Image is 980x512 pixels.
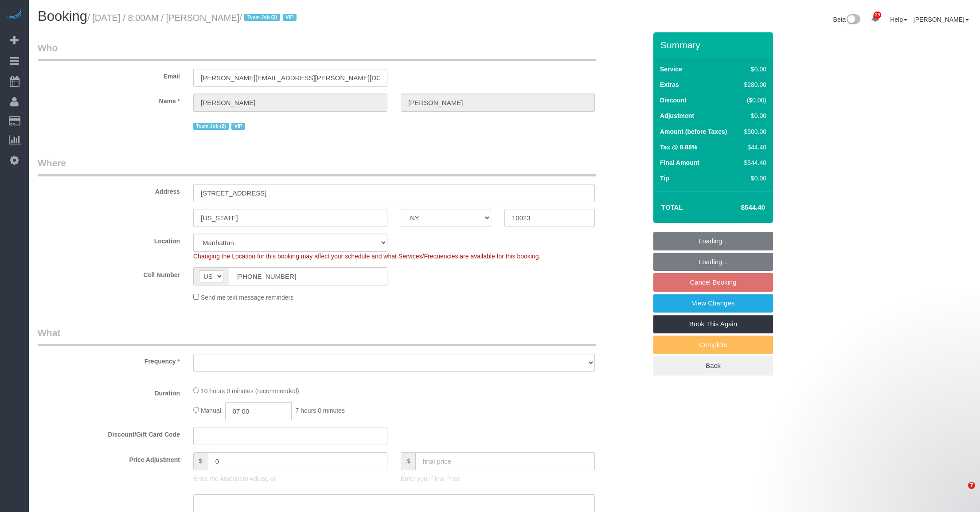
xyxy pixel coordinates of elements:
[193,474,387,483] p: Enter the Amount to Adjust, or
[244,14,280,21] span: Team Job (2)
[31,452,187,464] label: Price Adjustment
[715,204,765,211] h4: $544.40
[660,65,682,74] label: Service
[660,174,669,183] label: Tip
[660,158,699,167] label: Final Amount
[950,482,971,503] iframe: Intercom live chat
[38,326,596,346] legend: What
[741,80,766,89] div: $280.00
[31,234,187,246] label: Location
[401,452,415,470] span: $
[201,387,299,395] span: 10 hours 0 minutes (recommended)
[31,427,187,439] label: Discount/Gift Card Code
[201,407,221,414] span: Manual
[504,209,595,227] input: Zip Code
[660,80,679,89] label: Extras
[193,69,387,87] input: Email
[401,94,595,112] input: Last Name
[201,294,293,301] span: Send me text message reminders
[415,452,595,470] input: final price
[193,209,387,227] input: City
[653,356,773,375] a: Back
[660,96,687,105] label: Discount
[660,40,769,50] h3: Summary
[38,41,596,61] legend: Who
[87,13,299,23] small: / [DATE] / 8:00AM / [PERSON_NAME]
[914,16,969,23] a: [PERSON_NAME]
[660,111,694,120] label: Adjustment
[874,12,881,19] span: 29
[401,474,595,483] p: Enter your Final Price
[661,203,683,211] strong: Total
[38,8,87,24] span: Booking
[867,9,884,28] a: 29
[741,65,766,74] div: $0.00
[833,16,861,23] a: Beta
[741,174,766,183] div: $0.00
[296,407,345,414] span: 7 hours 0 minutes
[31,184,187,196] label: Address
[660,143,697,152] label: Tax @ 8.88%
[229,267,387,285] input: Cell Number
[741,96,766,105] div: ($0.00)
[231,123,245,130] span: VIP
[660,127,727,136] label: Amount (before Taxes)
[653,294,773,313] a: View Changes
[31,94,187,106] label: Name *
[283,14,297,21] span: VIP
[741,158,766,167] div: $544.40
[31,69,187,81] label: Email
[741,111,766,120] div: $0.00
[890,16,907,23] a: Help
[31,354,187,366] label: Frequency *
[653,315,773,333] a: Book This Again
[193,94,387,112] input: First Name
[968,482,975,489] span: 7
[31,267,187,279] label: Cell Number
[239,13,299,23] span: /
[5,9,23,21] img: Automaid Logo
[193,452,208,470] span: $
[193,253,540,260] span: Changing the Location for this booking may affect your schedule and what Services/Frequencies are...
[31,386,187,398] label: Duration
[741,143,766,152] div: $44.40
[846,14,860,26] img: New interface
[741,127,766,136] div: $500.00
[193,123,229,130] span: Team Job (2)
[38,156,596,176] legend: Where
